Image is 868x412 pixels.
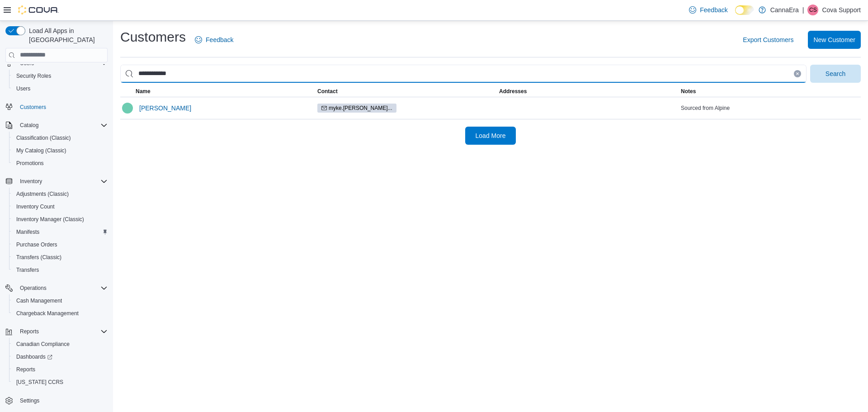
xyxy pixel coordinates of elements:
[206,35,233,44] span: Feedback
[13,201,58,212] a: Inventory Count
[9,238,111,251] button: Purchase Orders
[13,295,108,306] span: Cash Management
[13,71,55,81] a: Security Roles
[808,31,861,49] button: New Customer
[9,294,111,307] button: Cash Management
[13,83,34,94] a: Users
[9,338,111,350] button: Canadian Compliance
[802,5,804,15] p: |
[136,99,195,117] button: [PERSON_NAME]
[16,395,43,406] a: Settings
[735,5,754,15] input: Dark Mode
[9,200,111,213] button: Inventory Count
[2,282,111,294] button: Operations
[20,104,46,111] span: Customers
[16,72,51,80] span: Security Roles
[9,132,111,144] button: Classification (Classic)
[9,376,111,388] button: [US_STATE] CCRS
[191,31,237,49] a: Feedback
[16,190,69,198] span: Adjustments (Classic)
[13,377,67,388] a: [US_STATE] CCRS
[16,85,30,92] span: Users
[16,160,44,167] span: Promotions
[13,377,108,388] span: Washington CCRS
[13,214,88,225] a: Inventory Manager (Classic)
[499,88,527,95] span: Addresses
[16,203,55,210] span: Inventory Count
[9,307,111,320] button: Chargeback Management
[16,176,46,187] button: Inventory
[16,120,42,131] button: Catalog
[13,308,82,319] a: Chargeback Management
[20,328,39,335] span: Reports
[16,379,63,386] span: [US_STATE] CCRS
[9,226,111,238] button: Manifests
[13,239,108,250] span: Purchase Orders
[681,88,696,95] span: Notes
[16,266,39,274] span: Transfers
[16,283,108,294] span: Operations
[13,201,108,212] span: Inventory Count
[13,252,108,263] span: Transfers (Classic)
[120,28,186,46] h1: Customers
[16,102,50,113] a: Customers
[13,83,108,94] span: Users
[16,241,57,248] span: Purchase Orders
[25,26,108,44] span: Load All Apps in [GEOGRAPHIC_DATA]
[13,339,73,350] a: Canadian Compliance
[16,254,61,261] span: Transfers (Classic)
[16,366,35,373] span: Reports
[16,120,108,131] span: Catalog
[13,265,108,275] span: Transfers
[807,5,818,15] div: Cova Support
[16,147,66,154] span: My Catalog (Classic)
[13,227,108,237] span: Manifests
[20,122,38,129] span: Catalog
[9,144,111,157] button: My Catalog (Classic)
[810,65,861,83] button: Search
[9,213,111,226] button: Inventory Manager (Classic)
[13,158,108,169] span: Promotions
[16,176,108,187] span: Inventory
[13,265,42,275] a: Transfers
[136,88,151,95] span: Name
[9,188,111,200] button: Adjustments (Classic)
[476,131,506,140] span: Load More
[20,397,39,404] span: Settings
[9,264,111,276] button: Transfers
[2,394,111,407] button: Settings
[13,364,39,375] a: Reports
[13,145,70,156] a: My Catalog (Classic)
[20,178,42,185] span: Inventory
[16,297,62,304] span: Cash Management
[16,353,52,360] span: Dashboards
[13,158,47,169] a: Promotions
[16,395,108,406] span: Settings
[465,127,516,145] button: Load More
[809,5,817,15] span: CS
[13,239,61,250] a: Purchase Orders
[9,251,111,264] button: Transfers (Classic)
[13,351,56,362] a: Dashboards
[13,308,108,319] span: Chargeback Management
[2,100,111,114] button: Customers
[739,31,797,49] button: Export Customers
[813,35,855,44] span: New Customer
[20,284,47,292] span: Operations
[16,310,79,317] span: Chargeback Management
[9,157,111,170] button: Promotions
[794,70,801,77] button: Clear input
[681,104,730,112] span: Sourced from Alpine
[822,5,861,15] p: Cova Support
[13,295,66,306] a: Cash Management
[2,119,111,132] button: Catalog
[13,133,108,143] span: Classification (Classic)
[317,104,396,113] span: myke.bellavance...
[329,104,392,112] span: myke.[PERSON_NAME]...
[9,82,111,95] button: Users
[9,70,111,82] button: Security Roles
[685,1,731,19] a: Feedback
[13,189,108,199] span: Adjustments (Classic)
[16,216,84,223] span: Inventory Manager (Classic)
